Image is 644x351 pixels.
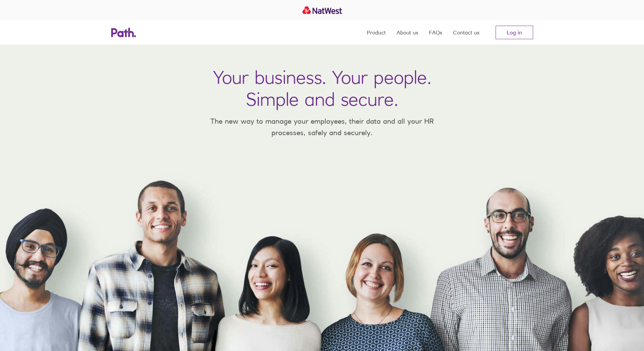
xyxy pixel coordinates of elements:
p: The new way to manage your employees, their data and all your HR processes, safely and securely. [200,116,444,138]
a: About us [397,20,418,45]
h1: Your business. Your people. Simple and secure. [213,66,431,110]
a: Log in [496,26,533,39]
a: FAQs [429,20,442,45]
a: Contact us [453,20,479,45]
a: Product [367,20,386,45]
